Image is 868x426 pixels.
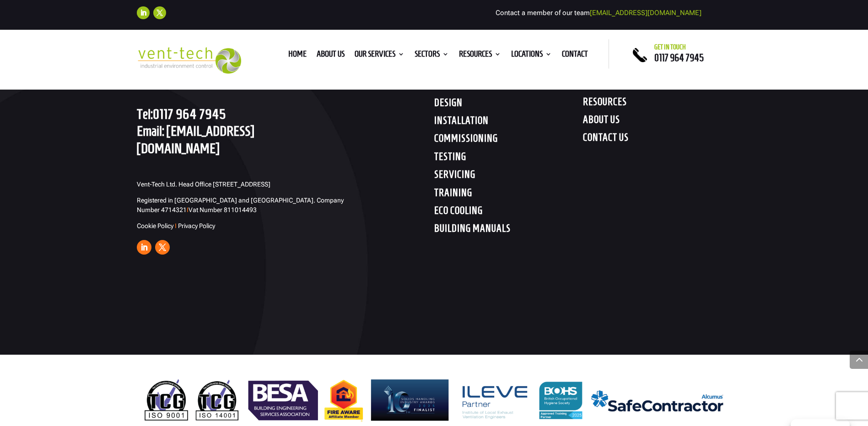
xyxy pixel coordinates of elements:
[137,106,153,122] span: Tel:
[459,51,501,61] a: Resources
[583,96,732,112] h4: RESOURCES
[434,114,583,131] h4: INSTALLATION
[434,168,583,185] h4: SERVICING
[137,222,173,229] a: Cookie Policy
[434,132,583,149] h4: COMMISSIONING
[153,6,166,19] a: Follow on X
[415,51,449,61] a: Sectors
[590,9,701,17] a: [EMAIL_ADDRESS][DOMAIN_NAME]
[137,6,150,19] a: Follow on LinkedIn
[434,96,583,113] h4: DESIGN
[175,222,177,229] span: I
[654,43,686,51] span: Get in touch
[137,123,164,138] span: Email:
[155,240,170,255] a: Follow on X
[178,222,215,229] a: Privacy Policy
[434,222,583,239] h4: BUILDING MANUALS
[654,52,704,63] a: 0117 964 7945
[317,51,345,61] a: About us
[137,197,344,213] span: Registered in [GEOGRAPHIC_DATA] and [GEOGRAPHIC_DATA]. Company Number 4714321 Vat Number 811014493
[187,206,189,213] span: I
[137,123,254,155] a: [EMAIL_ADDRESS][DOMAIN_NAME]
[511,51,552,61] a: Locations
[496,9,701,17] span: Contact a member of our team
[583,131,732,148] h4: CONTACT US
[137,47,242,74] img: 2023-09-27T08_35_16.549ZVENT-TECH---Clear-background
[434,186,583,203] h4: TRAINING
[355,51,404,61] a: Our Services
[434,204,583,221] h4: ECO COOLING
[137,240,151,255] a: Follow on LinkedIn
[562,51,588,61] a: Contact
[137,106,226,122] a: Tel:0117 964 7945
[137,181,270,188] span: Vent-Tech Ltd. Head Office [STREET_ADDRESS]
[288,51,307,61] a: Home
[434,150,583,167] h4: TESTING
[583,113,732,130] h4: ABOUT US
